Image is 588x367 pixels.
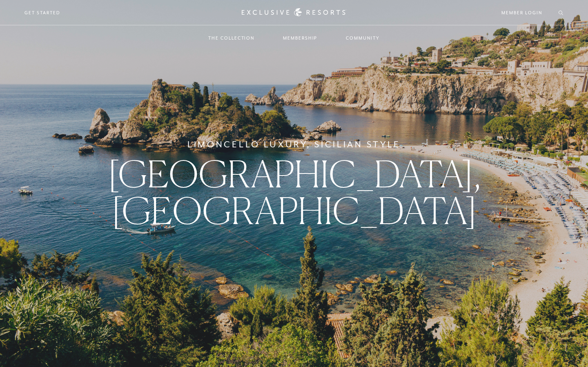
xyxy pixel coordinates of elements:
[275,26,325,50] a: Membership
[338,26,388,50] a: Community
[187,138,401,151] h6: Limoncello Luxury, Sicilian Style
[24,9,60,16] a: Get Started
[108,151,481,233] span: [GEOGRAPHIC_DATA], [GEOGRAPHIC_DATA]
[200,26,263,50] a: The Collection
[501,9,542,16] a: Member Login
